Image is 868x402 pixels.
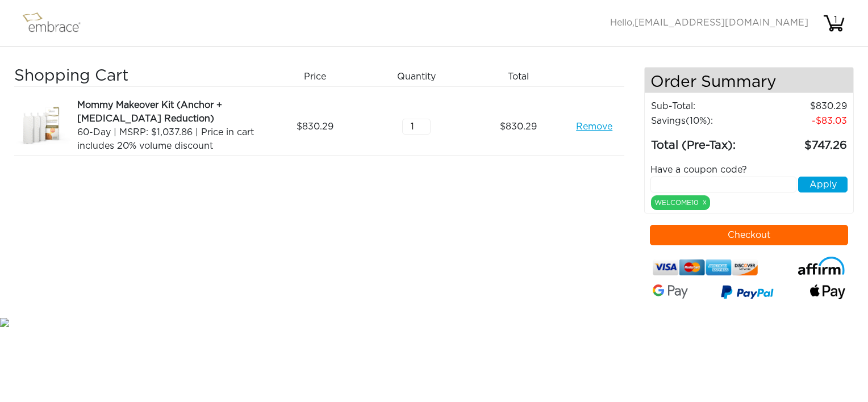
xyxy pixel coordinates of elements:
img: affirm-logo.svg [798,257,845,275]
img: paypal-v3.png [721,282,774,304]
img: logo.png [20,9,94,37]
a: 1 [823,18,845,27]
div: 1 [824,13,847,27]
td: Sub-Total: [650,99,759,114]
span: [EMAIL_ADDRESS][DOMAIN_NAME] [635,18,808,27]
span: Quantity [397,70,436,83]
span: 830.29 [297,120,333,133]
img: Google-Pay-Logo.svg [653,284,688,299]
td: Savings : [650,114,759,128]
td: Total (Pre-Tax): [650,128,759,154]
span: (10%) [686,116,711,125]
img: fullApplePay.png [810,284,845,299]
div: WELCOME10 [651,195,710,210]
img: 7ce86e4a-8ce9-11e7-b542-02e45ca4b85b.jpeg [14,98,71,155]
button: Checkout [650,225,849,245]
a: x [703,197,707,207]
td: 83.03 [759,114,848,128]
div: Price [268,67,370,86]
td: 830.29 [759,99,848,114]
span: 830.29 [500,120,537,133]
div: Have a coupon code? [642,163,857,177]
img: credit-cards.png [653,257,758,278]
h3: Shopping Cart [14,67,260,86]
div: Total [471,67,573,86]
td: 747.26 [759,128,848,154]
div: Mommy Makeover Kit (Anchor + [MEDICAL_DATA] Reduction) [77,98,260,125]
img: cart [823,12,845,35]
span: Hello, [610,18,808,27]
button: Apply [798,177,848,192]
h4: Order Summary [645,68,854,93]
a: Remove [576,120,612,133]
div: 60-Day | MSRP: $1,037.86 | Price in cart includes 20% volume discount [77,125,260,153]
